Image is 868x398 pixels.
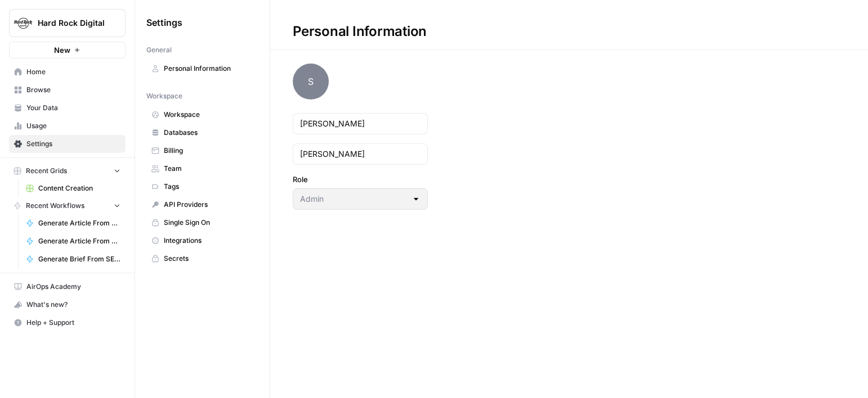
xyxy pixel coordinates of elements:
[38,183,120,193] span: Content Creation
[38,254,120,264] span: Generate Brief From SERP-testing
[164,110,253,120] span: Workspace
[164,254,253,264] span: Secrets
[26,201,84,211] span: Recent Workflows
[21,250,126,268] a: Generate Brief From SERP-testing
[164,164,253,174] span: Team
[146,160,258,178] a: Team
[146,60,258,78] a: Personal Information
[9,9,126,37] button: Workspace: Hard Rock Digital
[9,63,126,81] a: Home
[9,117,126,135] a: Usage
[26,139,120,149] span: Settings
[293,64,329,99] span: S
[164,146,253,156] span: Billing
[13,13,33,33] img: Hard Rock Digital Logo
[146,45,172,55] span: General
[9,42,126,58] button: New
[9,99,126,117] a: Your Data
[9,135,126,153] a: Settings
[26,121,120,131] span: Usage
[164,200,253,210] span: API Providers
[21,214,126,232] a: Generate Article From Outline
[9,278,126,296] a: AirOps Academy
[146,196,258,214] a: API Providers
[146,124,258,142] a: Databases
[146,178,258,196] a: Tags
[146,16,182,29] span: Settings
[293,174,428,185] label: Role
[146,106,258,124] a: Workspace
[9,296,126,314] button: What's new?
[146,91,182,101] span: Workspace
[26,318,120,328] span: Help + Support
[38,17,106,29] span: Hard Rock Digital
[26,85,120,95] span: Browse
[38,218,120,228] span: Generate Article From Outline
[164,236,253,246] span: Integrations
[146,250,258,268] a: Secrets
[21,232,126,250] a: Generate Article From Outline-test
[164,182,253,192] span: Tags
[9,162,126,179] button: Recent Grids
[26,67,120,77] span: Home
[26,103,120,113] span: Your Data
[26,282,120,292] span: AirOps Academy
[270,22,449,40] div: Personal Information
[9,81,126,99] a: Browse
[26,166,67,176] span: Recent Grids
[9,314,126,332] button: Help + Support
[164,218,253,228] span: Single Sign On
[9,197,126,214] button: Recent Workflows
[164,64,253,74] span: Personal Information
[21,179,126,197] a: Content Creation
[164,128,253,138] span: Databases
[10,296,125,313] div: What's new?
[54,44,70,56] span: New
[146,232,258,250] a: Integrations
[38,236,120,246] span: Generate Article From Outline-test
[146,214,258,232] a: Single Sign On
[146,142,258,160] a: Billing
